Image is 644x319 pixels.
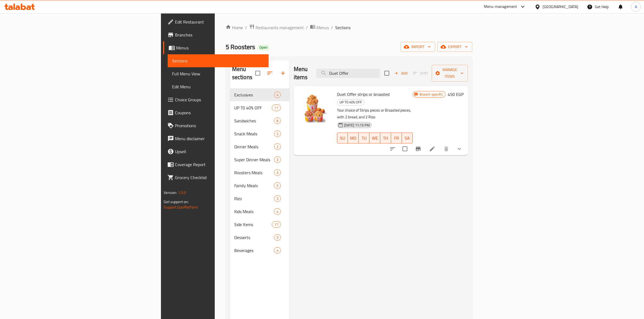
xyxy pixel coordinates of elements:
[399,143,411,155] span: Select to update
[234,92,274,98] span: Exclusives
[306,24,308,31] li: /
[440,142,453,155] button: delete
[175,122,264,129] span: Promotions
[274,157,280,162] span: 3
[230,244,289,257] div: Beverages4
[337,99,364,105] span: UP T0 40% OFF
[230,231,289,244] div: Desserts5
[175,135,264,142] span: Menu disclaimer
[635,4,637,10] span: A
[348,133,359,143] button: MO
[175,109,264,116] span: Coupons
[175,174,264,181] span: Grocery Checklist
[417,92,445,97] span: Branch specific
[274,156,281,163] div: items
[249,24,304,31] a: Restaurants management
[164,198,189,205] span: Get support on:
[402,133,413,143] button: SA
[168,54,269,67] a: Sections
[369,133,380,143] button: WE
[484,4,517,10] div: Menu-management
[234,221,272,228] div: Side Items
[256,24,304,31] span: Restaurants management
[274,169,281,176] div: items
[274,144,280,149] span: 2
[172,70,264,77] span: Full Menu View
[164,204,198,211] a: Support.OpsPlatform
[456,146,463,152] svg: Show Choices
[176,45,264,51] span: Menus
[453,142,466,155] button: show more
[168,67,269,80] a: Full Menu View
[298,90,333,125] img: Duet Offer strips or broasted
[337,90,389,98] span: Duet Offer strips or broasted
[274,143,281,150] div: items
[163,171,269,184] a: Grocery Checklist
[272,105,280,110] span: 11
[272,221,280,228] div: items
[163,106,269,119] a: Coupons
[234,195,274,202] span: Rizo
[350,134,356,142] span: MO
[230,218,289,231] div: Side Items17
[316,69,380,78] input: search
[230,140,289,153] div: Dinner Meals2
[442,43,468,50] span: export
[274,234,281,241] div: items
[339,134,346,142] span: SU
[234,182,274,189] span: Family Meals
[331,24,333,31] li: /
[274,183,280,188] span: 5
[274,209,280,214] span: 4
[274,235,280,240] span: 5
[234,143,274,150] span: Dinner Meals
[234,156,274,163] span: Super Dinner Meals
[274,131,280,136] span: 2
[175,96,264,103] span: Choice Groups
[234,247,274,254] span: Beverages
[163,28,269,41] a: Branches
[405,43,431,50] span: import
[335,24,351,31] span: Sections
[372,134,378,142] span: WE
[163,132,269,145] a: Menu disclaimer
[432,65,468,82] button: Manage items
[234,130,274,137] div: Snack Meals
[230,179,289,192] div: Family Meals5
[274,130,281,137] div: items
[175,32,264,38] span: Branches
[361,134,367,142] span: TU
[274,247,281,254] div: items
[391,133,402,143] button: FR
[175,148,264,155] span: Upsell
[226,24,472,31] nav: breadcrumb
[274,195,281,202] div: items
[178,189,186,196] span: 1.0.0
[274,182,281,189] div: items
[294,65,310,81] h2: Menu items
[410,69,432,78] span: Select section first
[386,142,399,155] button: sort-choices
[337,107,413,120] p: Your choice of Strips pieces or Broasted pieces, with 2 bread, and 2 Rizo
[316,24,329,31] span: Menus
[437,42,472,52] button: export
[234,169,274,176] span: Roosters Meals
[168,80,269,93] a: Edit Menu
[234,234,274,241] span: Desserts
[359,133,369,143] button: TU
[263,67,276,80] span: Sort sections
[274,117,281,124] div: items
[274,92,281,98] div: items
[401,42,435,52] button: import
[230,114,289,127] div: Sandwiches8
[274,248,280,253] span: 4
[234,117,274,124] span: Sandwiches
[393,134,400,142] span: FR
